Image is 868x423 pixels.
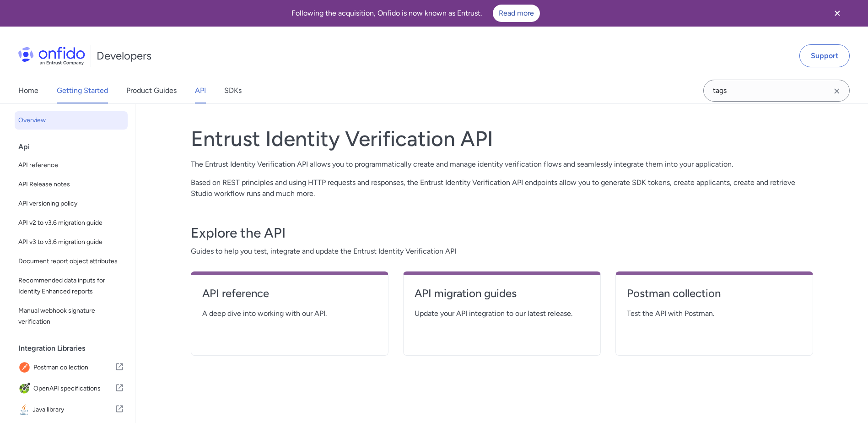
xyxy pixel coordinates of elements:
[18,217,124,228] span: API v2 to v3.6 migration guide
[191,177,813,199] p: Based on REST principles and using HTTP requests and responses, the Entrust Identity Verification...
[18,256,124,267] span: Document report object attributes
[195,78,206,103] a: API
[15,214,128,232] a: API v2 to v3.6 migration guide
[126,78,177,103] a: Product Guides
[18,160,124,171] span: API reference
[15,195,128,213] a: API versioning policy
[415,286,589,308] a: API migration guides
[18,275,124,297] span: Recommended data inputs for Identity Enhanced reports
[18,115,124,126] span: Overview
[18,198,124,209] span: API versioning policy
[15,358,128,378] a: IconPostman collectionPostman collection
[15,175,128,194] a: API Release notes
[15,302,128,331] a: Manual webhook signature verification
[15,271,128,301] a: Recommended data inputs for Identity Enhanced reports
[33,382,115,395] span: OpenAPI specifications
[15,156,128,174] a: API reference
[97,49,151,63] h1: Developers
[18,78,38,103] a: Home
[18,382,33,395] img: IconOpenAPI specifications
[18,305,124,327] span: Manual webhook signature verification
[191,224,813,242] h3: Explore the API
[18,237,124,248] span: API v3 to v3.6 migration guide
[18,403,32,416] img: IconJava library
[18,47,85,65] img: Onfido Logo
[15,233,128,251] a: API v3 to v3.6 migration guide
[832,8,843,19] svg: Close banner
[831,86,842,97] svg: Clear search field button
[18,179,124,190] span: API Release notes
[191,126,813,152] h1: Entrust Identity Verification API
[15,400,128,420] a: IconJava libraryJava library
[11,5,820,22] div: Following the acquisition, Onfido is now known as Entrust.
[191,246,813,257] span: Guides to help you test, integrate and update the Entrust Identity Verification API
[799,44,850,67] a: Support
[627,308,802,319] span: Test the API with Postman.
[15,379,128,399] a: IconOpenAPI specificationsOpenAPI specifications
[191,159,813,170] p: The Entrust Identity Verification API allows you to programmatically create and manage identity v...
[15,111,128,130] a: Overview
[703,80,850,102] input: Onfido search input field
[18,361,33,374] img: IconPostman collection
[224,78,242,103] a: SDKs
[202,308,377,319] span: A deep dive into working with our API.
[33,361,115,374] span: Postman collection
[415,286,589,301] h4: API migration guides
[627,286,802,308] a: Postman collection
[820,2,854,25] button: Close banner
[18,339,131,358] div: Integration Libraries
[18,138,131,156] div: Api
[493,5,540,22] a: Read more
[32,403,115,416] span: Java library
[202,286,377,308] a: API reference
[415,308,589,319] span: Update your API integration to our latest release.
[57,78,108,103] a: Getting Started
[15,252,128,271] a: Document report object attributes
[627,286,802,301] h4: Postman collection
[202,286,377,301] h4: API reference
